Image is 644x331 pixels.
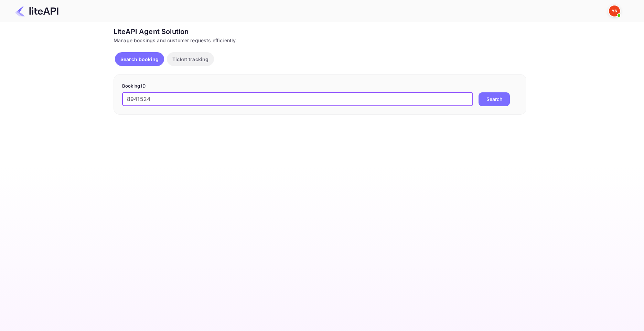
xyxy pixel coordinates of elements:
input: Enter Booking ID (e.g., 63782194) [122,92,473,106]
button: Search [479,92,510,106]
img: LiteAPI Logo [15,5,58,16]
p: Ticket tracking [172,56,208,63]
div: LiteAPI Agent Solution [114,26,526,37]
img: Yandex Support [609,5,620,16]
p: Search booking [120,56,159,63]
div: Manage bookings and customer requests efficiently. [114,37,526,44]
p: Booking ID [122,83,518,90]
